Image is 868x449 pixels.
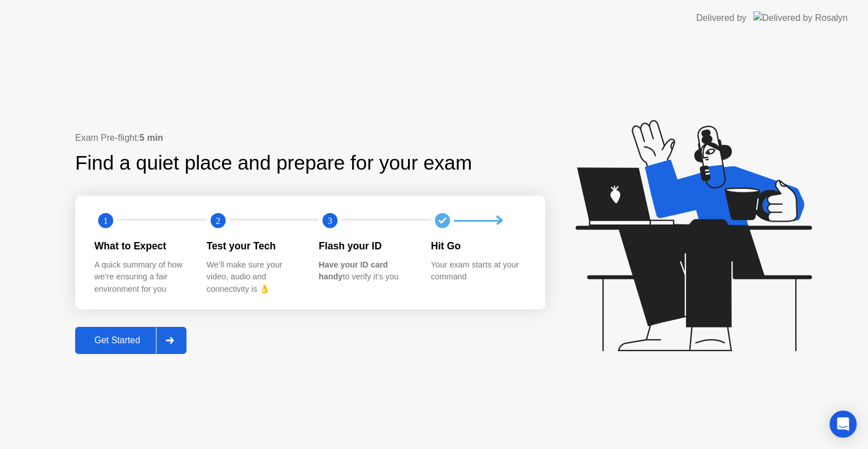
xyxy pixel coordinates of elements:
div: What to Expect [94,239,189,253]
div: We’ll make sure your video, audio and connectivity is 👌 [207,259,301,296]
div: A quick summary of how we’re ensuring a fair environment for you [94,259,189,296]
b: 5 min [140,133,163,143]
div: Open Intercom Messenger [830,411,857,438]
b: Have your ID card handy [319,260,388,282]
div: Hit Go [431,239,526,253]
img: Delivered by Rosalyn [753,11,848,24]
div: Flash your ID [319,239,413,253]
div: Get Started [79,335,156,346]
div: Your exam starts at your command [431,259,526,283]
div: Delivered by [696,11,747,25]
text: 3 [328,215,332,226]
div: to verify it’s you [319,259,413,283]
button: Get Started [75,327,186,354]
text: 2 [215,215,220,226]
div: Find a quiet place and prepare for your exam [75,148,474,178]
div: Test your Tech [207,239,301,253]
text: 1 [103,215,108,226]
div: Exam Pre-flight: [75,131,545,145]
